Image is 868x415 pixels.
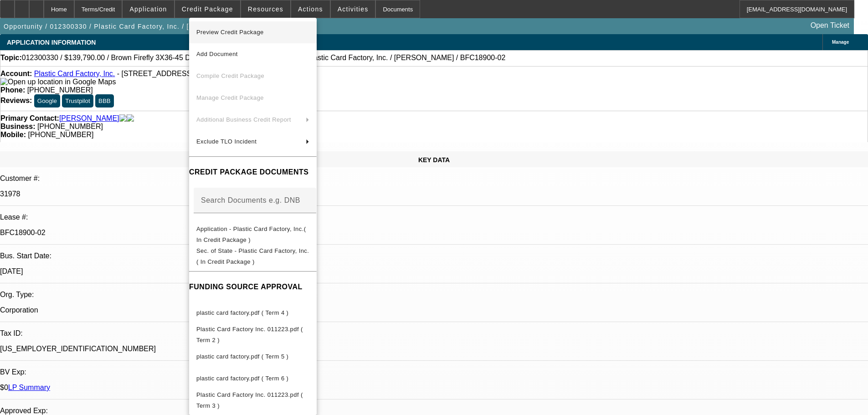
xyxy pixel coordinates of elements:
span: Plastic Card Factory Inc. 011223.pdf ( Term 3 ) [196,391,303,409]
span: plastic card factory.pdf ( Term 6 ) [196,375,288,382]
span: Preview Credit Package [196,29,264,36]
button: Plastic Card Factory Inc. 011223.pdf ( Term 2 ) [189,324,317,346]
h4: FUNDING SOURCE APPROVAL [189,282,317,292]
button: plastic card factory.pdf ( Term 5 ) [189,346,317,368]
span: plastic card factory.pdf ( Term 5 ) [196,353,288,360]
button: plastic card factory.pdf ( Term 6 ) [189,368,317,389]
span: Application - Plastic Card Factory, Inc.( In Credit Package ) [196,225,306,243]
span: Add Document [196,51,238,57]
button: Plastic Card Factory Inc. 011223.pdf ( Term 3 ) [189,389,317,411]
button: plastic card factory.pdf ( Term 4 ) [189,302,317,324]
mat-label: Search Documents e.g. DNB [201,196,300,204]
button: Sec. of State - Plastic Card Factory, Inc.( In Credit Package ) [189,246,317,267]
h4: CREDIT PACKAGE DOCUMENTS [189,167,317,178]
button: Application - Plastic Card Factory, Inc.( In Credit Package ) [189,224,317,246]
span: Exclude TLO Incident [196,138,257,145]
span: Plastic Card Factory Inc. 011223.pdf ( Term 2 ) [196,326,303,343]
span: Sec. of State - Plastic Card Factory, Inc.( In Credit Package ) [196,247,309,265]
span: plastic card factory.pdf ( Term 4 ) [196,309,288,316]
